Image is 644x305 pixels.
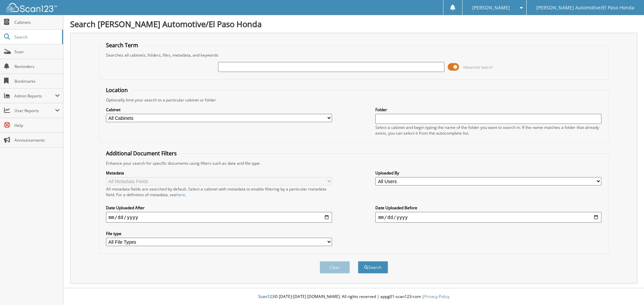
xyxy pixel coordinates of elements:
[14,137,60,143] span: Announcements
[7,3,57,12] img: scan123-logo-white.svg
[14,64,60,69] span: Reminders
[70,18,637,29] h1: Search [PERSON_NAME] Automotive/El Paso Honda
[106,107,332,112] label: Cabinet
[14,34,59,40] span: Search
[258,294,274,299] span: Scan123
[14,49,60,55] span: Scan
[375,205,601,211] label: Date Uploaded Before
[63,289,644,305] div: © [DATE]-[DATE] [DOMAIN_NAME]. All rights reserved | appg01-scan123-com |
[106,170,332,176] label: Metadata
[103,150,180,157] legend: Additional Document Filters
[424,294,449,299] a: Privacy Policy
[103,52,605,58] div: Searches all cabinets, folders, files, metadata, and keywords
[14,93,55,99] span: Admin Reports
[103,97,605,103] div: Optionally limit your search to a particular cabinet or folder
[103,42,142,49] legend: Search Term
[14,123,60,128] span: Help
[358,261,388,274] button: Search
[375,170,601,176] label: Uploaded By
[472,6,510,10] span: [PERSON_NAME]
[14,78,60,84] span: Bookmarks
[106,231,332,236] label: File type
[14,108,55,113] span: User Reports
[375,107,601,112] label: Folder
[375,212,601,223] input: end
[375,125,601,136] div: Select a cabinet and begin typing the name of the folder you want to search in. If the name match...
[106,205,332,211] label: Date Uploaded After
[106,186,332,198] div: All metadata fields are searched by default. Select a cabinet with metadata to enable filtering b...
[320,261,350,274] button: Clear
[536,6,634,10] span: [PERSON_NAME] Automotive/El Paso Honda
[103,160,605,166] div: Enhance your search for specific documents using filters such as date and file type.
[106,212,332,223] input: start
[103,86,131,94] legend: Location
[176,192,185,198] a: here
[463,65,493,70] span: Advanced Search
[14,19,60,25] span: Cabinets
